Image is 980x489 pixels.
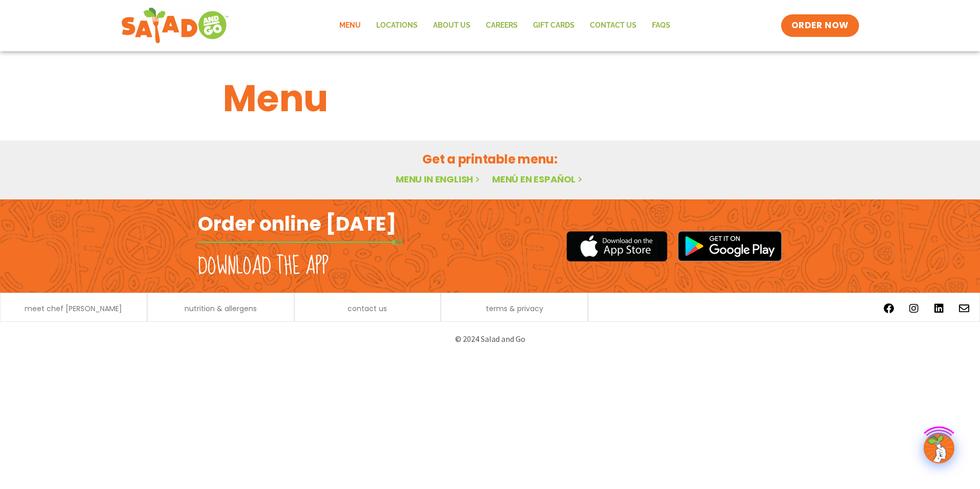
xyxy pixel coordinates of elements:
a: FAQs [644,14,678,37]
span: ORDER NOW [791,19,849,32]
a: Contact Us [582,14,644,37]
a: Menú en español [492,173,584,186]
img: new-SAG-logo-768×292 [121,5,229,46]
a: Menu [332,14,369,37]
h2: Download the app [198,252,329,281]
img: appstore [566,230,667,263]
a: contact us [348,305,387,312]
h2: Order online [DATE] [198,211,396,236]
h2: Get a printable menu: [223,150,757,168]
img: google_play [678,231,782,261]
p: © 2024 Salad and Go [203,332,777,346]
a: GIFT CARDS [525,14,582,37]
a: ORDER NOW [781,14,859,37]
a: About Us [425,14,478,37]
a: Locations [369,14,425,37]
h1: Menu [223,71,757,126]
a: terms & privacy [486,305,543,312]
a: Menu in English [396,173,482,186]
a: meet chef [PERSON_NAME] [25,305,122,312]
a: Careers [478,14,525,37]
nav: Menu [332,14,678,37]
a: nutrition & allergens [185,305,257,312]
img: fork [198,239,403,245]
